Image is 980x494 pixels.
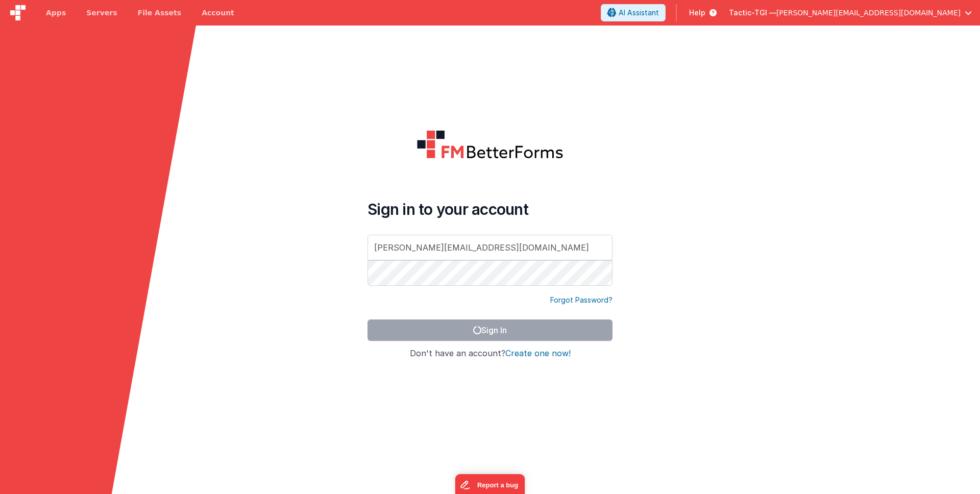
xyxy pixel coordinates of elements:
button: Create one now! [505,349,571,358]
span: AI Assistant [619,8,659,18]
h4: Sign in to your account [367,200,612,218]
span: File Assets [138,8,182,18]
span: Tactic-TGI — [729,8,776,18]
a: Forgot Password? [550,295,612,305]
span: Apps [46,8,66,18]
button: Tactic-TGI — [PERSON_NAME][EMAIL_ADDRESS][DOMAIN_NAME] [729,8,972,18]
input: Email Address [367,235,612,260]
span: [PERSON_NAME][EMAIL_ADDRESS][DOMAIN_NAME] [776,8,961,18]
span: Help [689,8,705,18]
button: AI Assistant [601,4,666,21]
button: Sign In [367,319,612,341]
h4: Don't have an account? [367,349,612,358]
span: Servers [86,8,117,18]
